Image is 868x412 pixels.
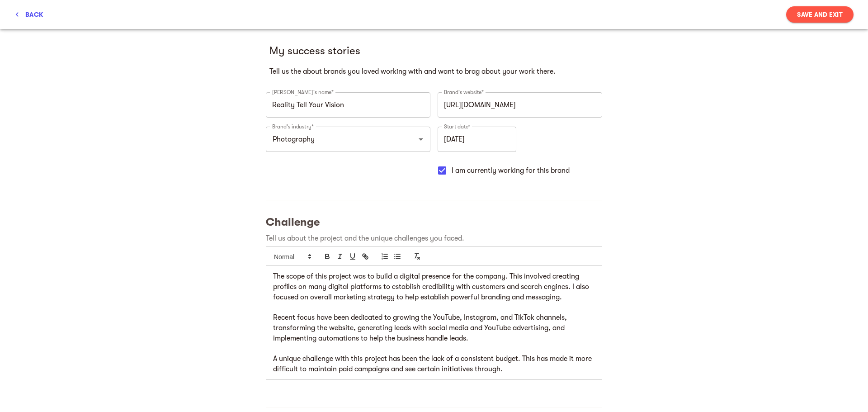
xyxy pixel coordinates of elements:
[270,131,401,148] input: Please select
[14,9,43,20] span: back
[415,133,427,146] button: Open
[11,6,47,23] button: back
[266,215,602,229] h5: Challenge
[797,9,843,20] span: Save and Exit
[823,369,868,412] iframe: Chat Widget
[266,233,602,244] p: Tell us about the project and the unique challenges you faced.
[786,6,854,23] button: Save and Exit
[266,92,430,118] input: Brand's name*
[269,65,599,78] h6: Tell us the about brands you loved working with and want to brag about your work there.
[273,313,595,343] p: Recent focus have been dedicated to growing the YouTube, Instagram, and TikTok channels, transfor...
[452,165,570,176] span: I am currently working for this brand
[269,43,599,58] h5: My success stories
[273,271,595,302] p: The scope of this project was to build a digital presence for the company. This involved creating...
[273,354,595,374] p: A unique challenge with this project has been the lack of a consistent budget. This has made it m...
